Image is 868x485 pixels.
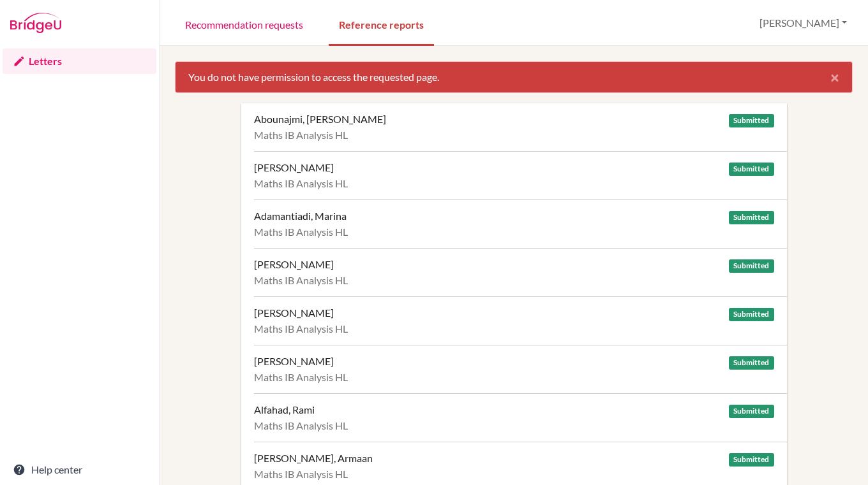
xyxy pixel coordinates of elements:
div: [PERSON_NAME], Armaan [254,452,373,465]
div: Maths IB Analysis HL [254,371,774,384]
span: Submitted [729,453,774,467]
div: [PERSON_NAME] [254,307,334,319]
a: Alfahad, Rami Submitted Maths IB Analysis HL [254,393,787,442]
span: × [830,68,839,86]
span: Submitted [729,356,774,370]
div: Maths IB Analysis HL [254,226,774,238]
div: [PERSON_NAME] [254,355,334,368]
div: Maths IB Analysis HL [254,274,774,287]
span: Submitted [729,211,774,224]
div: Maths IB Analysis HL [254,322,774,335]
a: Help center [3,457,156,482]
button: Close [818,62,852,92]
div: Maths IB Analysis HL [254,177,774,190]
div: Abounajmi, [PERSON_NAME] [254,113,386,126]
button: [PERSON_NAME] [754,11,853,35]
span: Submitted [729,114,774,127]
a: Reference reports [329,2,434,46]
span: Submitted [729,163,774,176]
div: Maths IB Analysis HL [254,129,774,141]
a: [PERSON_NAME] Submitted Maths IB Analysis HL [254,248,787,296]
span: Submitted [729,405,774,418]
div: Maths IB Analysis HL [254,419,774,432]
img: Bridge-U [10,13,61,33]
a: Abounajmi, [PERSON_NAME] Submitted Maths IB Analysis HL [254,103,787,151]
a: Recommendation requests [175,2,313,46]
a: [PERSON_NAME] Submitted Maths IB Analysis HL [254,345,787,393]
a: Letters [3,48,156,74]
div: Alfahad, Rami [254,403,315,416]
span: Submitted [729,259,774,273]
div: [PERSON_NAME] [254,161,334,174]
div: Maths IB Analysis HL [254,468,774,481]
span: Submitted [729,308,774,321]
div: Adamantiadi, Marina [254,210,347,222]
a: [PERSON_NAME] Submitted Maths IB Analysis HL [254,151,787,199]
div: You do not have permission to access the requested page. [175,61,853,93]
div: [PERSON_NAME] [254,258,334,271]
a: [PERSON_NAME] Submitted Maths IB Analysis HL [254,296,787,345]
a: Adamantiadi, Marina Submitted Maths IB Analysis HL [254,199,787,248]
